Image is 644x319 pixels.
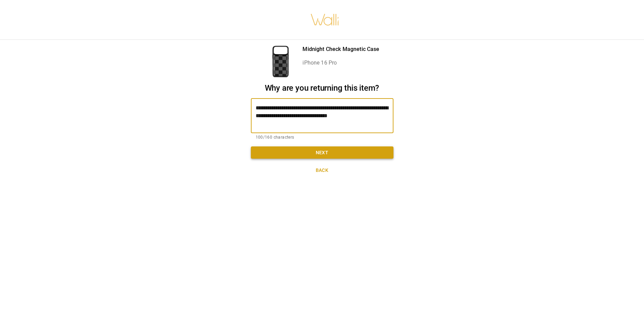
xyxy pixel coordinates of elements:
button: Back [251,164,393,177]
p: Midnight Check Magnetic Case [302,45,379,53]
p: 100/160 characters [256,134,389,141]
p: iPhone 16 Pro [302,59,379,67]
button: Next [251,146,393,159]
h2: Why are you returning this item? [251,83,393,93]
img: walli-inc.myshopify.com [310,5,339,34]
